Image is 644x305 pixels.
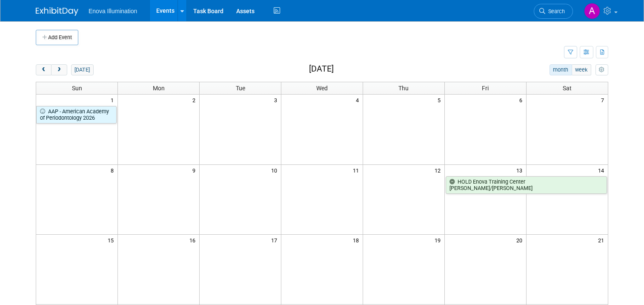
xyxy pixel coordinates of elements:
[273,95,281,105] span: 3
[446,176,607,194] a: HOLD Enova Training Center [PERSON_NAME]/[PERSON_NAME]
[599,67,604,73] i: Personalize Calendar
[437,95,444,105] span: 5
[597,165,608,176] span: 14
[572,64,591,75] button: week
[110,95,117,105] span: 1
[352,235,363,245] span: 18
[89,8,137,14] span: Enova Illumination
[550,64,572,75] button: month
[434,165,444,176] span: 12
[153,85,165,92] span: Mon
[545,8,565,14] span: Search
[36,7,78,16] img: ExhibitDay
[515,165,526,176] span: 13
[398,85,409,92] span: Thu
[482,85,489,92] span: Fri
[36,64,52,75] button: prev
[597,235,608,245] span: 21
[192,95,199,105] span: 2
[534,4,573,19] a: Search
[236,85,245,92] span: Tue
[352,165,363,176] span: 11
[36,30,78,45] button: Add Event
[270,165,281,176] span: 10
[595,64,608,75] button: myCustomButton
[107,235,117,245] span: 15
[270,235,281,245] span: 17
[563,85,572,92] span: Sat
[309,64,334,74] h2: [DATE]
[518,95,526,105] span: 6
[36,106,117,124] a: AAP - American Academy of Periodontology 2026
[584,3,600,19] img: Andrea Miller
[515,235,526,245] span: 20
[192,165,199,176] span: 9
[189,235,199,245] span: 16
[71,64,94,75] button: [DATE]
[600,95,608,105] span: 7
[72,85,82,92] span: Sun
[110,165,117,176] span: 8
[51,64,67,75] button: next
[355,95,363,105] span: 4
[316,85,328,92] span: Wed
[434,235,444,245] span: 19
